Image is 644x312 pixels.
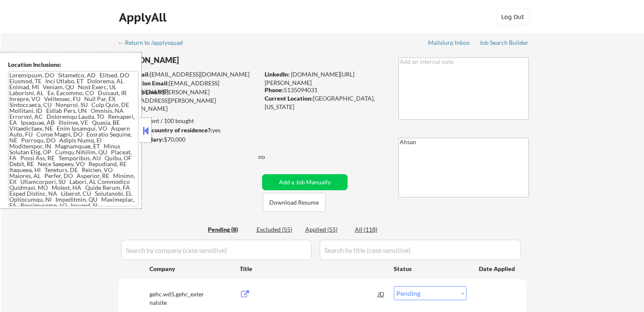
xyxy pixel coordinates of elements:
[265,71,354,86] a: [DOMAIN_NAME][URL][PERSON_NAME]
[118,117,259,125] div: 55 sent / 100 bought
[118,126,257,134] div: yes
[119,79,259,96] div: [EMAIL_ADDRESS][DOMAIN_NAME]
[265,86,384,94] div: 5135094031
[118,126,212,134] strong: Can work in country of residence?:
[257,225,299,234] div: Excluded (55)
[119,10,169,25] div: ApplyAll
[265,95,313,102] strong: Current Location:
[208,225,250,234] div: Pending (8)
[355,225,397,234] div: All (118)
[496,8,530,25] button: Log Out
[258,153,282,161] div: no
[240,265,386,273] div: Title
[265,86,284,93] strong: Phone:
[479,265,516,273] div: Date Applied
[377,286,386,301] div: JD
[118,40,191,46] div: ← Return to /applysquad
[149,290,205,307] div: gehc.wd5.gehc_externalsite
[119,55,293,66] div: [PERSON_NAME]
[118,39,191,48] a: ← Return to /applysquad
[265,94,384,111] div: [GEOGRAPHIC_DATA], [US_STATE]
[320,240,521,260] input: Search by title (case sensitive)
[119,70,259,79] div: [EMAIL_ADDRESS][DOMAIN_NAME]
[262,174,348,190] button: Add a Job Manually
[149,265,205,273] div: Company
[428,40,470,46] div: Mailslurp Inbox
[119,88,259,113] div: [PERSON_NAME][EMAIL_ADDRESS][PERSON_NAME][DOMAIN_NAME]
[394,261,467,276] div: Status
[428,39,470,48] a: Mailslurp Inbox
[479,40,529,46] div: Job Search Builder
[265,71,290,78] strong: LinkedIn:
[121,240,312,260] input: Search by company (case sensitive)
[479,39,529,48] a: Job Search Builder
[118,135,259,144] div: $70,000
[8,60,138,69] div: Location Inclusions:
[263,193,326,212] button: Download Resume
[305,225,348,234] div: Applied (55)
